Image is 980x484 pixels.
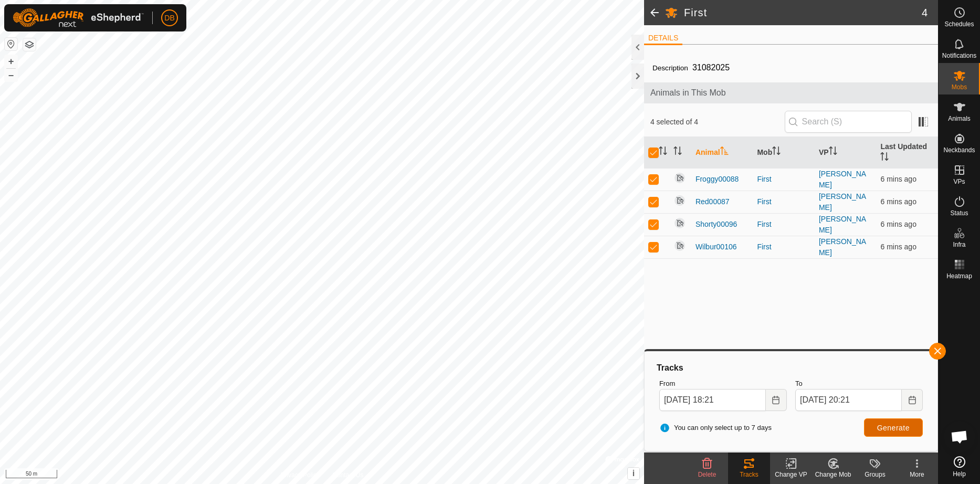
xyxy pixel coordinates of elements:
p-sorticon: Activate to sort [829,148,837,156]
span: Froggy00088 [696,174,739,185]
span: DB [164,13,174,24]
div: Open chat [944,421,975,453]
div: Tracks [728,470,770,479]
span: Notifications [942,52,976,59]
span: Mobs [952,84,967,90]
li: DETAILS [644,33,682,45]
span: 4 [922,5,928,20]
th: VP [815,137,877,169]
img: returning off [673,194,686,207]
span: 23 Sept 2025, 8:14 pm [880,243,916,251]
button: Map Layers [23,38,36,51]
p-sorticon: Activate to sort [772,148,781,156]
button: – [5,69,17,81]
a: Contact Us [332,470,363,480]
span: 31082025 [688,59,734,76]
a: [PERSON_NAME] [819,237,866,257]
span: 23 Sept 2025, 8:14 pm [880,220,916,228]
a: [PERSON_NAME] [819,170,866,189]
div: Tracks [655,362,927,374]
span: Heatmap [946,273,972,279]
p-sorticon: Activate to sort [720,148,729,156]
th: Mob [753,137,815,169]
span: Help [953,471,966,477]
span: 23 Sept 2025, 8:14 pm [880,197,916,206]
button: Choose Date [902,389,923,411]
a: Privacy Policy [280,470,320,480]
div: Change Mob [812,470,854,479]
span: Status [950,210,968,216]
img: Gallagher Logo [13,8,144,27]
input: Search (S) [785,111,912,133]
span: You can only select up to 7 days [659,423,772,433]
span: Delete [698,471,716,478]
div: Groups [854,470,896,479]
label: To [795,378,923,389]
p-sorticon: Activate to sort [673,148,682,156]
span: Infra [953,241,965,248]
span: i [633,469,635,478]
a: Help [939,452,980,481]
span: 4 selected of 4 [650,117,785,128]
span: VPs [953,178,965,185]
img: returning off [673,172,686,184]
span: Animals [948,115,971,122]
p-sorticon: Activate to sort [880,154,889,162]
button: Generate [864,418,923,437]
h2: First [684,6,922,19]
a: [PERSON_NAME] [819,192,866,212]
button: Reset Map [5,38,17,50]
div: First [757,174,810,185]
button: + [5,55,17,68]
button: Choose Date [766,389,787,411]
label: Description [652,64,688,72]
a: [PERSON_NAME] [819,215,866,234]
div: More [896,470,938,479]
span: Schedules [944,21,974,27]
span: 23 Sept 2025, 8:14 pm [880,175,916,183]
th: Animal [691,137,753,169]
span: Generate [877,424,910,432]
th: Last Updated [876,137,938,169]
span: Animals in This Mob [650,87,932,99]
button: i [628,468,639,479]
span: Neckbands [943,147,975,153]
p-sorticon: Activate to sort [659,148,667,156]
div: Change VP [770,470,812,479]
